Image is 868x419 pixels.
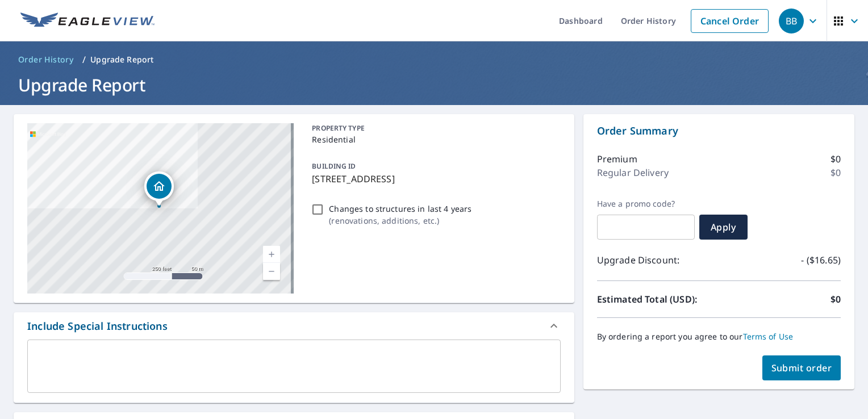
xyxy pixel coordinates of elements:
a: Current Level 17, Zoom In [263,246,280,263]
label: Have a promo code? [597,199,695,209]
p: - ($16.65) [801,253,841,267]
p: Upgrade Discount: [597,253,719,267]
div: Dropped pin, building 1, Residential property, 135 Sunlit Ter Sparks, NV 89441 [144,171,174,207]
p: Estimated Total (USD): [597,292,719,306]
p: [STREET_ADDRESS] [312,172,556,186]
p: $0 [831,166,841,179]
p: $0 [831,292,841,306]
div: BB [779,9,804,33]
p: Residential [312,133,556,145]
nav: breadcrumb [14,51,854,69]
a: Cancel Order [691,9,769,33]
button: Apply [699,215,748,240]
a: Terms of Use [743,331,794,342]
p: Order Summary [597,123,841,139]
p: BUILDING ID [312,161,356,171]
li: / [82,53,86,66]
span: Submit order [771,362,832,374]
img: EV Logo [20,12,155,30]
button: Submit order [762,355,841,380]
h1: Upgrade Report [14,73,854,97]
div: Include Special Instructions [27,319,168,334]
p: Premium [597,152,637,166]
a: Order History [14,51,78,69]
span: Apply [708,221,738,233]
p: $0 [831,152,841,166]
span: Order History [18,54,73,65]
a: Current Level 17, Zoom Out [263,263,280,280]
p: Regular Delivery [597,166,669,179]
p: Changes to structures in last 4 years [329,203,471,215]
p: Upgrade Report [90,54,153,65]
p: PROPERTY TYPE [312,123,556,133]
div: Include Special Instructions [14,312,574,340]
p: ( renovations, additions, etc. ) [329,215,471,227]
p: By ordering a report you agree to our [597,332,841,342]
